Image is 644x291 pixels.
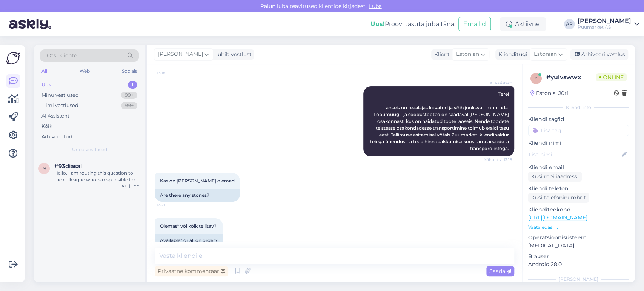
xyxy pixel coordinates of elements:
[6,51,20,65] img: Askly Logo
[41,92,79,99] div: Minu vestlused
[78,66,91,76] div: Web
[160,223,217,229] span: Olemas* või kõik tellitav?
[40,66,49,76] div: All
[370,20,385,28] b: Uus!
[54,170,140,183] div: Hello, I am routing this question to the colleague who is responsible for this topic. The reply m...
[528,193,589,203] div: Küsi telefoninumbrit
[431,51,450,58] div: Klient
[528,234,629,242] p: Operatsioonisüsteem
[578,24,631,30] div: Puumarket AS
[528,172,582,182] div: Küsi meiliaadressi
[41,133,72,141] div: Arhiveeritud
[370,91,510,151] span: Tere! Laoseis on reaalajas kuvatud ja võib jooksvalt muutuda. Lõpumüügi- ja soodustooted on saada...
[528,206,629,214] p: Klienditeekond
[528,224,629,231] p: Vaata edasi ...
[596,73,627,81] span: Online
[47,52,77,60] span: Otsi kliente
[484,80,512,86] span: AI Assistent
[458,17,491,31] button: Emailid
[128,81,137,89] div: 1
[534,50,557,58] span: Estonian
[570,49,628,60] div: Arhiveeri vestlus
[155,266,228,276] div: Privaatne kommentaar
[500,17,546,31] div: Aktiivne
[121,102,137,109] div: 99+
[528,139,629,147] p: Kliendi nimi
[121,92,137,99] div: 99+
[528,242,629,250] p: [MEDICAL_DATA]
[564,19,575,29] div: AP
[120,66,139,76] div: Socials
[158,50,203,58] span: [PERSON_NAME]
[213,51,252,58] div: juhib vestlust
[530,89,568,97] div: Estonia, Jüri
[578,18,631,24] div: [PERSON_NAME]
[528,164,629,172] p: Kliendi email
[528,253,629,260] p: Brauser
[495,51,527,58] div: Klienditugi
[41,112,69,120] div: AI Assistent
[528,214,587,221] a: [URL][DOMAIN_NAME]
[484,157,512,162] span: Nähtud ✓ 13:18
[155,234,223,247] div: Available* or all on order?
[528,104,629,111] div: Kliendi info
[456,50,479,58] span: Estonian
[117,183,140,189] div: [DATE] 12:25
[157,70,185,76] span: 13:18
[43,165,46,171] span: 9
[54,163,82,170] span: #93diasal
[578,18,639,30] a: [PERSON_NAME]Puumarket AS
[155,189,240,202] div: Are there any stones?
[529,150,620,159] input: Lisa nimi
[160,178,235,184] span: Kas on [PERSON_NAME] olemad
[535,75,538,81] span: y
[72,146,107,153] span: Uued vestlused
[528,276,629,283] div: [PERSON_NAME]
[528,260,629,268] p: Android 28.0
[528,115,629,123] p: Kliendi tag'id
[41,102,78,109] div: Tiimi vestlused
[367,3,384,9] span: Luba
[41,123,52,130] div: Kõik
[546,73,596,82] div: # yulvswwx
[489,268,511,274] span: Saada
[370,20,455,29] div: Proovi tasuta juba täna:
[528,125,629,136] input: Lisa tag
[157,202,185,208] span: 13:21
[41,81,51,89] div: Uus
[528,185,629,193] p: Kliendi telefon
